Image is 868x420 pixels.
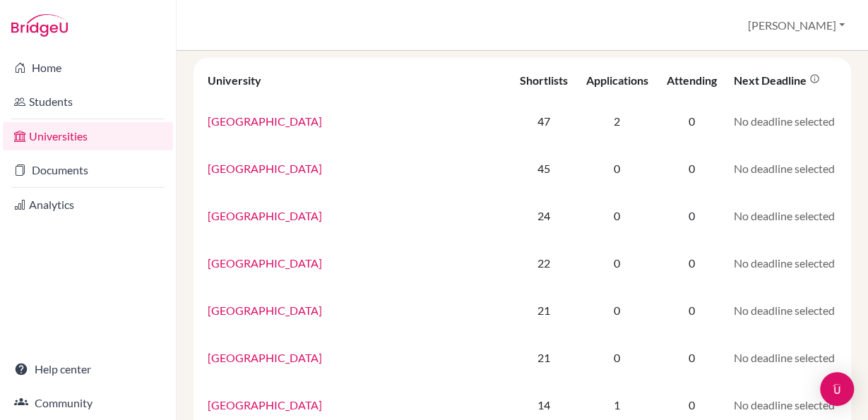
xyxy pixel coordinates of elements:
[208,304,322,317] a: [GEOGRAPHIC_DATA]
[577,239,658,287] td: 0
[577,192,658,239] td: 0
[511,334,577,381] td: 21
[734,304,835,317] span: No deadline selected
[586,73,648,87] div: Applications
[658,239,726,287] td: 0
[734,73,820,87] div: Next deadline
[511,239,577,287] td: 22
[520,73,568,87] div: Shortlists
[208,114,322,128] a: [GEOGRAPHIC_DATA]
[3,355,173,383] a: Help center
[658,145,726,192] td: 0
[577,145,658,192] td: 0
[577,334,658,381] td: 0
[577,97,658,145] td: 2
[742,12,851,39] button: [PERSON_NAME]
[511,97,577,145] td: 47
[511,145,577,192] td: 45
[208,351,322,364] a: [GEOGRAPHIC_DATA]
[658,97,726,145] td: 0
[658,334,726,381] td: 0
[658,192,726,239] td: 0
[208,256,322,270] a: [GEOGRAPHIC_DATA]
[199,64,511,97] th: University
[3,54,173,82] a: Home
[734,351,835,364] span: No deadline selected
[658,287,726,334] td: 0
[208,398,322,412] a: [GEOGRAPHIC_DATA]
[511,192,577,239] td: 24
[208,162,322,175] a: [GEOGRAPHIC_DATA]
[11,14,68,37] img: Bridge-U
[3,122,173,150] a: Universities
[734,162,835,175] span: No deadline selected
[820,372,854,406] div: Open Intercom Messenger
[734,114,835,128] span: No deadline selected
[666,73,716,87] div: Attending
[734,256,835,270] span: No deadline selected
[3,191,173,219] a: Analytics
[577,287,658,334] td: 0
[3,156,173,184] a: Documents
[3,389,173,417] a: Community
[734,398,835,412] span: No deadline selected
[511,287,577,334] td: 21
[734,209,835,222] span: No deadline selected
[3,88,173,116] a: Students
[208,209,322,222] a: [GEOGRAPHIC_DATA]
